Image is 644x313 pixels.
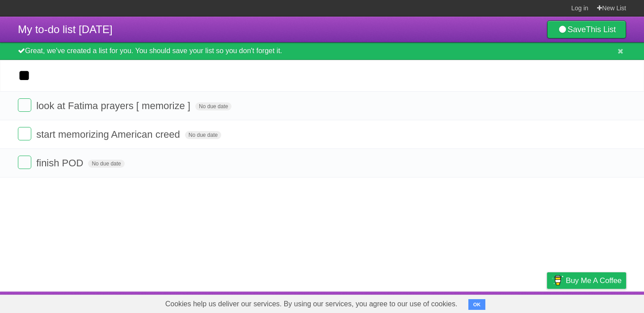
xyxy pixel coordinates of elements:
[535,294,559,311] a: Privacy
[88,160,124,168] span: No due date
[505,294,525,311] a: Terms
[156,295,467,313] span: Cookies help us deliver our services. By using our services, you agree to our use of cookies.
[195,102,232,110] span: No due date
[586,25,616,34] b: This List
[566,273,622,288] span: Buy me a coffee
[18,23,113,35] span: My to-do list [DATE]
[547,272,626,289] a: Buy me a coffee
[547,21,626,38] a: SaveThis List
[551,273,564,288] img: Buy me a coffee
[428,294,447,311] a: About
[36,129,182,140] span: start memorizing American creed
[36,157,85,169] span: finish POD
[36,100,193,111] span: look at Fatima prayers [ memorize ]
[570,294,626,311] a: Suggest a feature
[468,299,486,310] button: OK
[18,156,31,169] label: Done
[458,294,494,311] a: Developers
[185,131,221,139] span: No due date
[18,98,31,112] label: Done
[18,127,31,140] label: Done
